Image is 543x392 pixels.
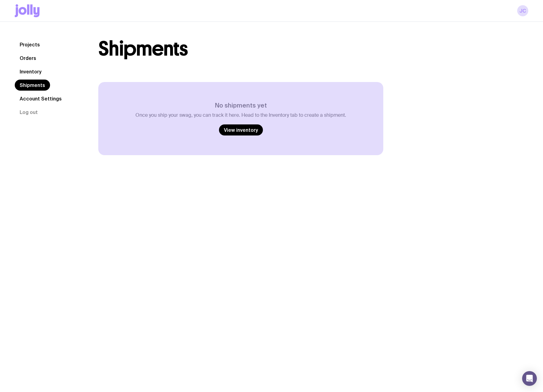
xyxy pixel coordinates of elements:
[15,66,46,77] a: Inventory
[15,107,43,118] button: Log out
[15,39,45,50] a: Projects
[98,39,188,59] h1: Shipments
[522,371,537,386] div: Open Intercom Messenger
[135,102,346,109] h3: No shipments yet
[15,93,67,104] a: Account Settings
[15,53,41,64] a: Orders
[219,124,263,135] a: View inventory
[135,112,346,118] p: Once you ship your swag, you can track it here. Head to the Inventory tab to create a shipment.
[15,80,50,91] a: Shipments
